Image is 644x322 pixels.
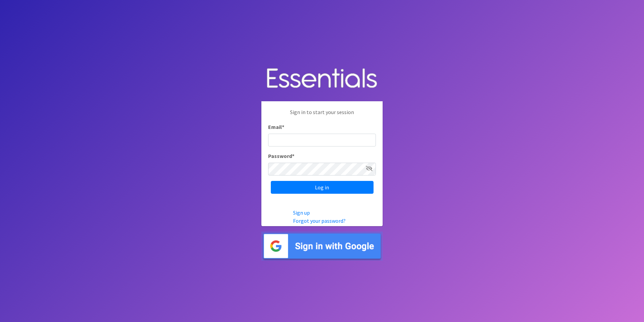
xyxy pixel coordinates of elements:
[268,123,284,131] label: Email
[293,217,346,224] a: Forgot your password?
[292,153,294,159] abbr: required
[268,152,294,160] label: Password
[293,209,310,216] a: Sign up
[268,108,376,123] p: Sign in to start your session
[271,181,374,194] input: Log in
[261,61,383,96] img: Human Essentials
[261,232,383,261] img: Sign in with Google
[282,124,284,130] abbr: required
